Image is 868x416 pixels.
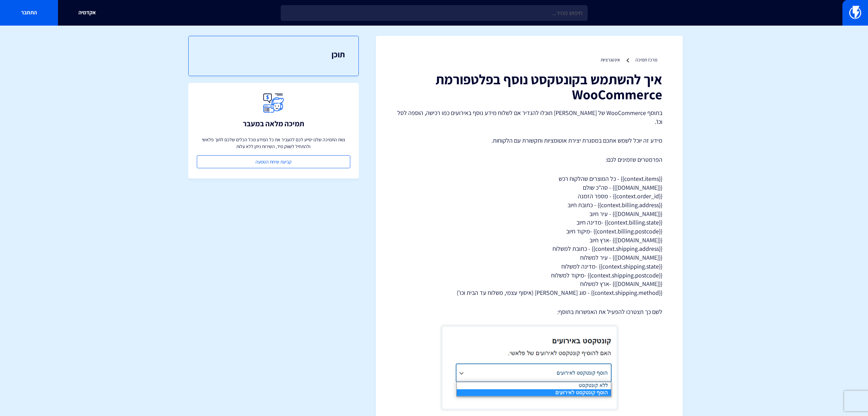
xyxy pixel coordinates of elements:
[197,155,350,168] a: קביעת שיחת הטמעה
[281,5,588,21] input: חיפוש מהיר...
[635,57,657,63] a: מרכז תמיכה
[396,155,662,164] p: הפרמטרים שזמינים לכם:
[197,136,350,150] p: צוות התמיכה שלנו יסייע לכם להעביר את כל המידע מכל הכלים שלכם לתוך פלאשי ולהתחיל לשווק מיד, השירות...
[396,174,662,297] p: {{context.items}} - כל המוצרים שהלקוח רכש {{[DOMAIN_NAME]}} - סה"כ שולם {{context.order_id}} - מס...
[243,119,304,128] h3: תמיכה מלאה במעבר
[396,136,662,145] p: מידע זה יוכל לשמש אתכם במסגרת יצירת אוטומציות ותקשורת עם הלקוחות.
[601,57,620,63] a: אינטגרציות
[202,50,345,59] h3: תוכן
[396,307,662,316] p: לשם כך תצטרכו להפעיל את האפשרות בתוסף:
[396,72,662,102] h1: איך להשתמש בקונטקסט נוסף בפלטפורמת WooCommerce
[396,109,662,126] p: בתוסף WooCommerce של [PERSON_NAME] תוכלו להגדיר אם לשלוח מידע נוסף באירועים כמו רכישה, הוספה לסל ...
